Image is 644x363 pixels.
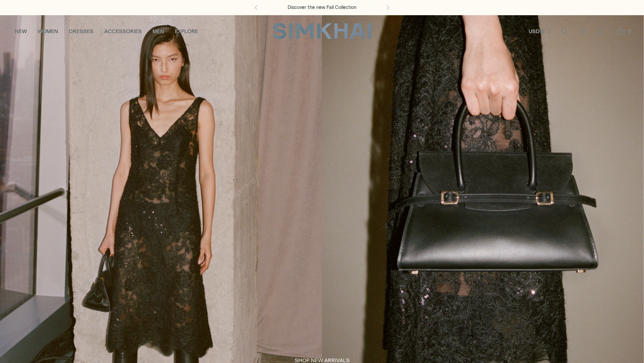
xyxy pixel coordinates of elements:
a: WOMEN [38,21,58,41]
a: MEN [153,21,164,41]
a: Go to the account page [574,22,592,40]
a: Open search modal [555,22,573,40]
span: 0 [625,27,633,35]
a: NEW [15,21,27,41]
button: USD $ [529,21,552,41]
a: EXPLORE [175,21,198,41]
a: SIMKHAI [273,22,371,40]
a: Wishlist [593,22,611,40]
a: DRESSES [69,21,93,41]
a: ACCESSORIES [104,21,142,41]
a: Open cart modal [612,22,630,40]
a: Discover the new Fall Collection [288,4,356,11]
